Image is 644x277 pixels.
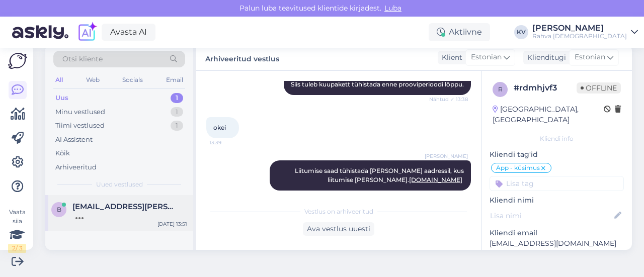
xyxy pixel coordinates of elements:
[8,244,26,253] div: 2 / 3
[532,32,627,40] div: Rahva [DEMOGRAPHIC_DATA]
[102,24,155,41] a: Avasta AI
[438,52,462,63] div: Klient
[303,222,374,236] div: Ava vestlus uuesti
[171,121,183,131] div: 1
[295,167,465,183] span: Liitumise saad tühistada [PERSON_NAME] aadressil, kus liitumise [PERSON_NAME].
[57,206,61,213] span: B
[291,80,464,88] span: Siis tuleb kuupakett tühistada enne prooviperioodi lõppu.
[532,24,627,32] div: [PERSON_NAME]
[514,25,528,39] div: KV
[532,24,638,40] a: [PERSON_NAME]Rahva [DEMOGRAPHIC_DATA]
[205,51,279,64] label: Arhiveeritud vestlus
[62,54,103,64] span: Otsi kliente
[381,4,405,13] span: Luba
[490,149,624,160] p: Kliendi tag'id
[84,73,102,86] div: Web
[120,73,145,86] div: Socials
[429,96,468,103] span: Nähtud ✓ 13:38
[577,82,621,94] span: Offline
[498,85,503,93] span: r
[514,82,577,94] div: # rdmhjvf3
[53,73,65,86] div: All
[429,23,490,41] div: Aktiivne
[96,180,143,189] span: Uued vestlused
[490,134,624,143] div: Kliendi info
[209,139,247,146] span: 13:39
[409,176,462,183] a: [DOMAIN_NAME]
[490,176,624,191] input: Lisa tag
[471,52,502,63] span: Estonian
[304,207,373,216] span: Vestlus on arhiveeritud
[171,107,183,117] div: 1
[213,124,226,131] span: okei
[55,121,105,131] div: Tiimi vestlused
[8,208,26,253] div: Vaata siia
[523,52,566,63] div: Klienditugi
[55,135,93,145] div: AI Assistent
[430,191,468,199] span: 13:39
[55,107,105,117] div: Minu vestlused
[490,195,624,206] p: Kliendi nimi
[157,220,187,228] div: [DATE] 13:51
[55,93,68,103] div: Uus
[55,162,97,172] div: Arhiveeritud
[8,53,27,69] img: Askly Logo
[496,165,540,171] span: Äpp - küsimus
[55,148,70,158] div: Kõik
[425,152,468,160] span: [PERSON_NAME]
[490,238,624,249] p: [EMAIL_ADDRESS][DOMAIN_NAME]
[490,228,624,238] p: Kliendi email
[171,93,183,103] div: 1
[493,104,604,125] div: [GEOGRAPHIC_DATA], [GEOGRAPHIC_DATA]
[164,73,185,86] div: Email
[72,202,177,211] span: Berit.kalmus@gmail.com
[575,52,605,63] span: Estonian
[76,22,98,43] img: explore-ai
[490,210,612,221] input: Lisa nimi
